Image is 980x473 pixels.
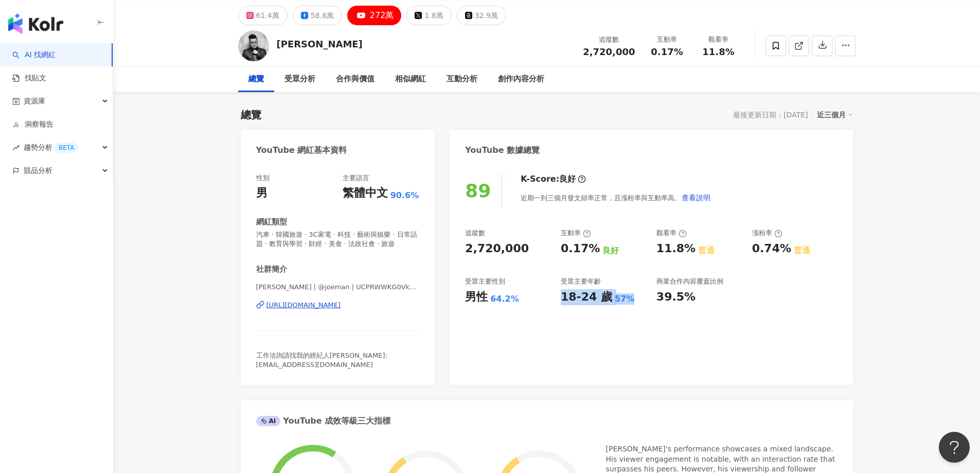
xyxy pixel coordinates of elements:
button: 1.8萬 [406,6,451,25]
div: 18-24 歲 [561,289,612,305]
span: 競品分析 [24,159,52,182]
div: 32.9萬 [475,8,498,23]
div: 0.17% [561,241,600,257]
span: 汽車 · 韓國旅遊 · 3C家電 · 科技 · 藝術與娛樂 · 日常話題 · 教育與學習 · 財經 · 美食 · 法政社會 · 旅遊 [256,230,419,249]
div: 最後更新日期：[DATE] [733,111,808,119]
div: AI [256,416,281,426]
a: 洞察報告 [12,119,54,130]
span: 11.8% [702,47,734,57]
div: 主要語言 [343,173,369,183]
a: [URL][DOMAIN_NAME] [256,301,419,310]
span: rise [12,144,20,151]
div: 2,720,000 [465,241,529,257]
div: 64.2% [490,293,519,305]
div: 男性 [465,289,488,305]
img: KOL Avatar [238,30,269,61]
div: K-Score : [521,173,586,185]
div: 追蹤數 [465,229,485,238]
div: 良好 [559,173,576,185]
div: 普通 [698,245,715,256]
div: 觀看率 [656,229,687,238]
div: 0.74% [752,241,791,257]
div: 1.8萬 [424,8,443,23]
button: 58.8萬 [293,6,342,25]
span: [PERSON_NAME] | @joeman | UCPRWWKG0VkBA0Pqa4Jr5j0Q [256,283,419,292]
div: 受眾主要年齡 [561,277,601,286]
div: 58.8萬 [311,8,334,23]
div: 總覽 [241,108,261,122]
div: 社群簡介 [256,264,287,275]
div: [PERSON_NAME] [277,38,363,50]
div: 互動率 [648,34,687,45]
iframe: Help Scout Beacon - Open [939,432,970,463]
div: 繁體中文 [343,185,388,201]
div: 272萬 [370,8,394,23]
div: 性別 [256,173,270,183]
div: 互動分析 [447,73,477,85]
div: 創作內容分析 [498,73,544,85]
div: 受眾主要性別 [465,277,505,286]
span: 查看說明 [682,194,710,202]
span: 2,720,000 [583,46,635,57]
div: YouTube 網紅基本資料 [256,145,347,156]
div: 互動率 [561,229,591,238]
div: 良好 [602,245,619,256]
div: BETA [55,143,78,153]
div: 受眾分析 [284,73,315,85]
a: 找貼文 [12,73,46,83]
div: 男 [256,185,268,201]
div: 89 [465,180,491,201]
span: 資源庫 [24,90,45,113]
span: 90.6% [390,190,419,201]
div: 11.8% [656,241,696,257]
div: [URL][DOMAIN_NAME] [266,301,341,310]
div: 商業合作內容覆蓋比例 [656,277,723,286]
div: 總覽 [248,73,264,85]
div: 61.4萬 [256,8,279,23]
div: 觀看率 [699,34,738,45]
div: YouTube 成效等級三大指標 [256,415,391,427]
button: 61.4萬 [238,6,288,25]
img: logo [8,13,63,34]
div: 近期一到三個月發文頻率正常，且漲粉率與互動率高。 [521,187,711,208]
button: 查看說明 [681,187,711,208]
div: 漲粉率 [752,229,782,238]
div: 近三個月 [817,108,853,121]
span: 0.17% [651,47,683,57]
div: 普通 [794,245,810,256]
button: 32.9萬 [457,6,506,25]
div: 39.5% [656,289,696,305]
button: 272萬 [347,6,402,25]
div: 追蹤數 [583,34,635,45]
div: 合作與價值 [336,73,375,85]
div: YouTube 數據總覽 [465,145,540,156]
div: 相似網紅 [395,73,426,85]
span: 工作洽詢請找我的經紀人[PERSON_NAME]: [EMAIL_ADDRESS][DOMAIN_NAME] [256,352,387,369]
span: 趨勢分析 [24,136,78,159]
a: searchAI 找網紅 [12,50,56,60]
div: 網紅類型 [256,217,287,227]
div: 57% [615,293,634,305]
